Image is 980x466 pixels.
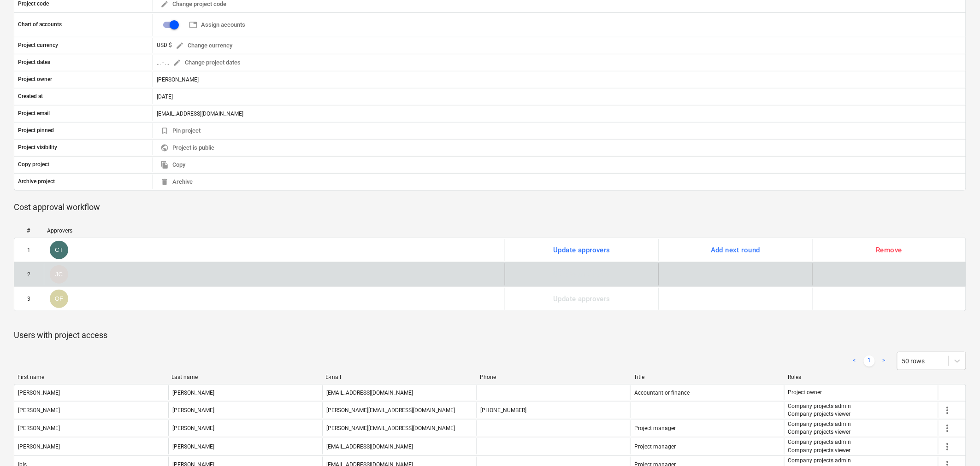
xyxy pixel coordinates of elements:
div: Approvers [47,227,501,234]
button: Update approvers [548,241,615,259]
div: [PERSON_NAME][EMAIL_ADDRESS][DOMAIN_NAME] [326,425,455,431]
button: Copy [157,158,189,172]
p: Copy project [18,161,49,169]
button: Add next round [706,241,765,259]
p: Project dates [18,58,50,66]
span: JC [55,271,63,278]
div: 2 [28,271,31,278]
div: [PERSON_NAME] [172,443,214,450]
div: [PERSON_NAME][EMAIL_ADDRESS][DOMAIN_NAME] [326,407,455,414]
div: [DATE] [153,89,966,104]
p: Company projects admin [788,402,851,410]
button: Assign accounts [185,18,249,32]
div: 3 [28,296,31,302]
a: Previous page [849,355,860,367]
p: Project visibility [18,144,57,151]
p: Project owner [788,389,822,396]
div: Oscar Frances [50,290,68,308]
span: public [160,144,169,152]
div: Add next round [711,244,760,256]
div: Christian Titze [50,241,68,259]
p: Company projects viewer [788,447,851,454]
div: [EMAIL_ADDRESS][DOMAIN_NAME] [326,443,413,450]
span: file_copy [160,161,169,169]
p: Company projects viewer [788,428,851,436]
div: [PERSON_NAME] [172,390,214,396]
div: [PERSON_NAME] [18,407,60,414]
button: Remove [871,241,908,259]
div: Phone [480,374,626,380]
p: Company projects admin [788,457,851,465]
p: Chart of accounts [18,21,62,29]
div: [PERSON_NAME] [18,425,60,431]
button: Pin project [157,124,204,138]
span: delete [160,178,169,186]
div: Remove [876,244,903,256]
div: # [18,227,40,234]
div: ... - ... [157,59,169,66]
div: [PERSON_NAME] [18,443,60,450]
span: Project is public [160,143,214,153]
div: Update approvers [553,244,610,256]
p: Project pinned [18,127,54,134]
span: Change currency [176,41,232,51]
div: Jorge Choy [50,265,68,284]
span: edit [176,41,184,50]
p: Company projects admin [788,420,851,428]
div: [PERSON_NAME] [172,425,214,431]
span: bookmark_border [160,127,169,135]
div: [PERSON_NAME] [153,72,966,87]
button: Change currency [172,39,236,53]
div: [PERSON_NAME] [18,390,60,396]
span: Project manager [634,425,676,431]
p: Company projects admin [788,438,851,446]
p: Project email [18,110,50,117]
button: Change project dates [169,56,244,70]
p: Users with project access [14,330,966,341]
span: more_vert [942,405,953,416]
div: [PHONE_NUMBER] [480,407,526,414]
p: Archive project [18,178,55,186]
iframe: Chat Widget [934,422,980,466]
span: Project manager [634,443,676,450]
p: Project currency [18,41,58,49]
span: Pin project [160,126,201,136]
a: Next page [879,355,890,367]
div: Roles [788,374,935,380]
div: Title [634,374,780,380]
span: Accountant or finance [634,390,690,396]
p: Created at [18,93,43,100]
p: Cost approval workflow [14,202,966,213]
span: OF [55,295,64,302]
div: First name [18,374,164,380]
button: Project is public [157,141,218,155]
span: CT [55,246,63,253]
span: Assign accounts [189,20,245,30]
span: table [189,21,197,29]
div: Last name [171,374,318,380]
div: [EMAIL_ADDRESS][DOMAIN_NAME] [326,390,413,396]
div: E-mail [326,374,472,380]
button: Archive [157,175,196,189]
p: Company projects viewer [788,410,851,418]
div: [EMAIL_ADDRESS][DOMAIN_NAME] [153,106,966,121]
span: Copy [160,160,185,170]
span: Change project dates [173,58,241,68]
p: Project owner [18,76,52,83]
span: edit [173,58,181,67]
div: [PERSON_NAME] [172,407,214,414]
div: 1 [28,247,31,253]
a: Page 1 is your current page [864,355,875,367]
span: Archive [160,177,193,187]
span: USD $ [157,42,172,48]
